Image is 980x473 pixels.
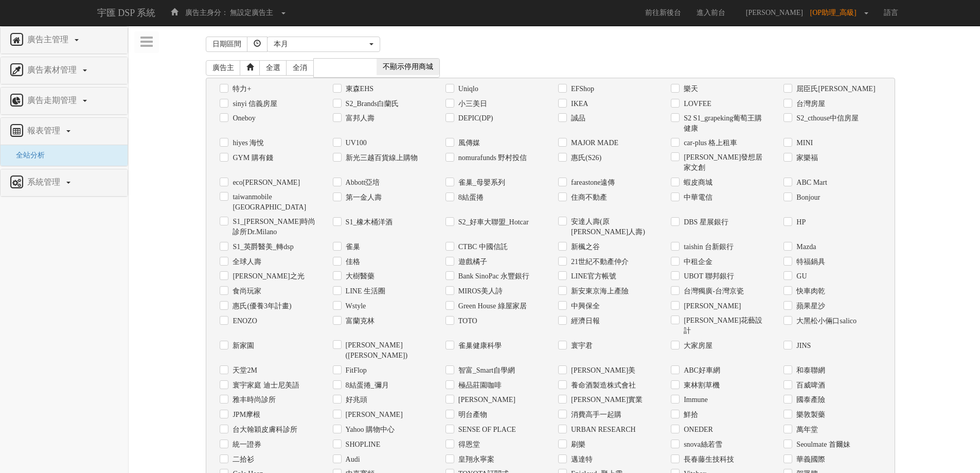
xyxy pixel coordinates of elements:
[681,257,712,267] label: 中租企金
[343,454,360,465] label: Audi
[343,257,360,267] label: 佳格
[343,286,385,296] label: LINE 生活圈
[456,178,505,188] label: 雀巢_母嬰系列
[343,410,403,420] label: [PERSON_NAME]
[568,242,600,252] label: 新楓之谷
[568,380,636,391] label: 養命酒製造株式會社
[230,178,300,188] label: eco[PERSON_NAME]
[8,32,120,48] a: 廣告主管理
[681,178,712,188] label: 蝦皮商城
[230,365,257,376] label: 天堂2M
[343,138,367,148] label: UV100
[456,113,493,124] label: DEPIC(DP)
[230,271,304,282] label: [PERSON_NAME]之光
[456,271,529,282] label: Bank SinoPac 永豐銀行
[286,60,314,76] a: 全消
[568,271,616,282] label: LINE官方帳號
[456,380,502,391] label: 極品莊園咖啡
[568,341,593,351] label: 寰宇君
[568,153,601,163] label: 惠氏(S26)
[456,257,487,267] label: 遊戲橘子
[794,257,825,267] label: 特福鍋具
[794,192,820,203] label: Bonjour
[456,440,480,450] label: 得恩堂
[568,286,629,296] label: 新安東京海上產險
[456,192,484,203] label: 8結蛋捲
[456,84,478,94] label: Uniqlo
[681,395,708,405] label: Immune
[794,425,818,435] label: 萬年堂
[343,84,373,94] label: 東森EHS
[456,99,487,109] label: 小三美日
[343,395,367,405] label: 好兆頭
[568,410,621,420] label: 消費高手一起購
[343,301,366,311] label: Wstyle
[794,138,813,148] label: MINI
[456,286,503,296] label: MIROS美人詩
[230,84,251,94] label: 特力+
[681,138,737,148] label: car-plus 格上租車
[8,62,120,79] a: 廣告素材管理
[343,153,418,163] label: 新光三越百貨線上購物
[456,301,527,311] label: Green House 綠屋家居
[456,316,477,326] label: TOTO
[230,99,277,109] label: sinyi 信義房屋
[456,217,529,227] label: S2_好車大聯盟_Hotcar
[25,35,74,44] span: 廣告主管理
[230,113,255,124] label: Oneboy
[568,99,588,109] label: IKEA
[343,178,380,188] label: Abbott亞培
[681,440,722,450] label: snova絲若雪
[681,301,741,311] label: [PERSON_NAME]
[794,99,825,109] label: 台灣房屋
[794,178,827,188] label: ABC Mart
[794,84,875,94] label: 屈臣氏[PERSON_NAME]
[794,454,825,465] label: 華義國際
[343,242,360,252] label: 雀巢
[456,365,515,376] label: 智富_Smart自學網
[568,454,593,465] label: 邁達特
[794,113,859,124] label: S2_cthouse中信房屋
[794,316,857,326] label: 大黑松小倆口salico
[343,217,393,227] label: S1_橡木桶洋酒
[681,217,728,227] label: DBS 星展銀行
[568,257,629,267] label: 21世紀不動產仲介
[741,9,808,16] span: [PERSON_NAME]
[343,425,395,435] label: Yahoo 購物中心
[794,341,811,351] label: JINS
[568,301,600,311] label: 中興保全
[568,84,594,94] label: EFShop
[681,365,720,376] label: ABC好車網
[681,84,698,94] label: 樂天
[681,454,734,465] label: 長春藤生技科技
[568,113,585,124] label: 誠品
[794,217,806,227] label: HP
[681,410,698,420] label: 鮮拾
[343,365,367,376] label: FitFlop
[794,395,825,405] label: 國泰產險
[794,242,816,252] label: Mazda
[343,271,375,282] label: 大樹醫藥
[568,217,655,237] label: 安達人壽(原[PERSON_NAME]人壽)
[681,242,734,252] label: taishin 台新銀行
[230,217,317,237] label: S1_[PERSON_NAME]時尚診所Dr.Milano
[456,425,516,435] label: SENSE ОF PLACE
[681,271,734,282] label: UBOT 聯邦銀行
[456,410,487,420] label: 明台產物
[230,9,273,16] span: 無設定廣告主
[681,99,711,109] label: LOVFEE
[274,39,367,49] div: 本月
[230,286,261,296] label: 食尚玩家
[343,380,389,391] label: 8結蛋捲_彌月
[794,153,818,163] label: 家樂福
[456,395,515,405] label: [PERSON_NAME]
[230,425,297,435] label: 台大翰穎皮膚科診所
[230,380,299,391] label: 寰宇家庭 迪士尼美語
[230,242,293,252] label: S1_英爵醫美_轉dsp
[230,395,276,405] label: 雅丰時尚診所
[456,242,508,252] label: CTBC 中國信託
[230,257,261,267] label: 全球人壽
[8,93,120,109] a: 廣告走期管理
[681,316,768,336] label: [PERSON_NAME]花藝設計
[456,341,502,351] label: 雀巢健康科學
